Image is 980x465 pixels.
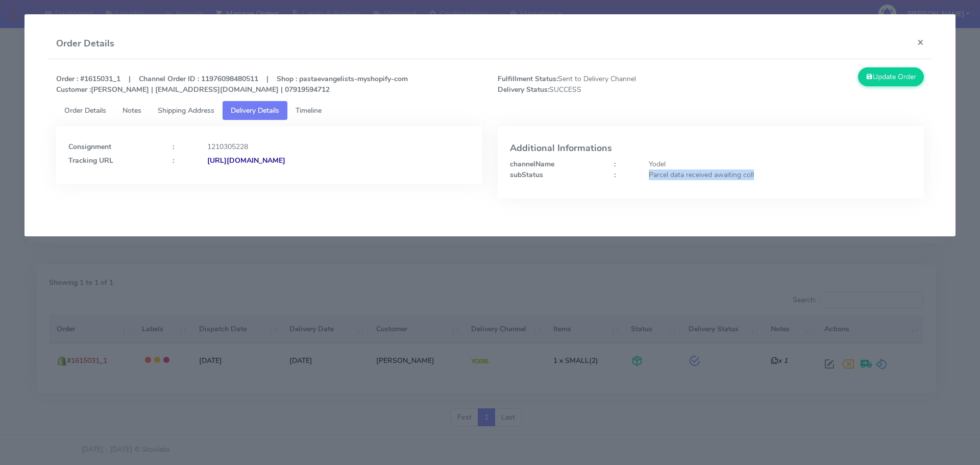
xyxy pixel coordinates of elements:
[858,67,924,86] button: Update Order
[56,37,114,51] h4: Order Details
[510,143,912,154] h4: Additional Informations
[498,85,549,94] strong: Delivery Status:
[68,142,111,152] strong: Consignment
[207,156,285,165] strong: [URL][DOMAIN_NAME]
[122,106,141,115] span: Notes
[510,170,543,180] strong: subStatus
[510,159,554,169] strong: channelName
[56,85,91,94] strong: Customer :
[200,141,478,152] div: 1210305228
[909,29,932,56] button: Close
[490,74,711,95] span: Sent to Delivery Channel SUCCESS
[614,170,616,180] strong: :
[173,156,174,165] strong: :
[296,106,322,115] span: Timeline
[641,169,919,180] div: Parcel data received awaiting coll
[173,142,174,152] strong: :
[231,106,279,115] span: Delivery Details
[68,156,113,165] strong: Tracking URL
[498,74,558,84] strong: Fulfillment Status:
[158,106,214,115] span: Shipping Address
[64,106,106,115] span: Order Details
[641,159,919,169] div: Yodel
[614,159,616,169] strong: :
[56,74,408,94] strong: Order : #1615031_1 | Channel Order ID : 11976098480511 | Shop : pastaevangelists-myshopify-com [P...
[56,101,924,120] ul: Tabs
